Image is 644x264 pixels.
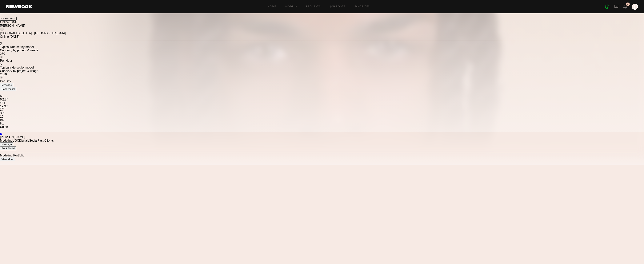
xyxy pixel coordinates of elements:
[285,6,297,8] a: Models
[268,6,276,8] a: Home
[38,139,54,142] a: Past Clients
[627,3,629,6] div: 10
[29,139,38,142] a: Social
[330,6,346,8] a: Job Posts
[19,139,29,142] a: Digitals
[12,139,19,142] a: UGC
[632,4,638,10] a: J
[355,6,370,8] a: Favorites
[306,6,321,8] a: Requests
